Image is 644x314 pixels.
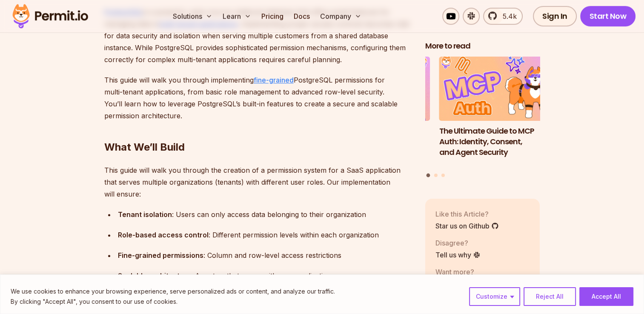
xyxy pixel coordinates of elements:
a: fine-grained [254,76,294,84]
button: Accept All [579,287,633,306]
a: Star us on Github [435,221,499,231]
a: Pricing [258,8,287,25]
h3: Human-in-the-Loop for AI Agents: Best Practices, Frameworks, Use Cases, and Demo [315,126,430,168]
p: Disagree? [435,238,481,248]
li: 1 of 3 [439,57,554,168]
div: : Column and row-level access restrictions [118,249,412,261]
p: This guide will walk you through implementing PostgreSQL permissions for multi-tenant application... [104,74,412,122]
div: : Different permission levels within each organization [118,229,412,241]
div: : Users can only access data belonging to their organization [118,208,412,220]
button: Learn [219,8,255,25]
p: is a powerful, open-source relational database that offers great features for managing data in . ... [104,6,412,66]
p: Like this Article? [435,209,499,219]
strong: Fine-grained permissions [118,251,203,260]
button: Go to slide 2 [434,174,438,177]
a: Sign In [533,6,577,26]
h2: What We’ll Build [104,106,412,154]
div: Posts [425,57,540,179]
a: Tell us why [435,250,481,260]
img: The Ultimate Guide to MCP Auth: Identity, Consent, and Agent Security [439,57,554,121]
h2: More to read [425,41,540,51]
a: Docs [290,8,313,25]
p: This guide will walk you through the creation of a permission system for a SaaS application that ... [104,164,412,200]
button: Solutions [169,8,216,25]
a: 5.4k [483,8,523,25]
button: Customize [469,287,520,306]
p: We use cookies to enhance your browsing experience, serve personalized ads or content, and analyz... [11,286,335,297]
strong: Role-based access control [118,231,209,239]
img: Human-in-the-Loop for AI Agents: Best Practices, Frameworks, Use Cases, and Demo [315,57,430,121]
p: Want more? [435,267,502,277]
a: Start Now [580,6,636,26]
p: By clicking "Accept All", you consent to our use of cookies. [11,297,335,307]
button: Reject All [524,287,576,306]
li: 3 of 3 [315,57,430,168]
div: : A system that grows with your application [118,270,412,282]
strong: Scalable architecture [118,271,191,280]
button: Go to slide 1 [426,174,430,177]
h3: The Ultimate Guide to MCP Auth: Identity, Consent, and Agent Security [439,126,554,157]
img: Permit logo [9,2,92,31]
span: 5.4k [498,11,517,21]
button: Company [317,8,365,25]
button: Go to slide 3 [441,174,445,177]
a: The Ultimate Guide to MCP Auth: Identity, Consent, and Agent SecurityThe Ultimate Guide to MCP Au... [439,57,554,168]
strong: Tenant isolation [118,210,172,219]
